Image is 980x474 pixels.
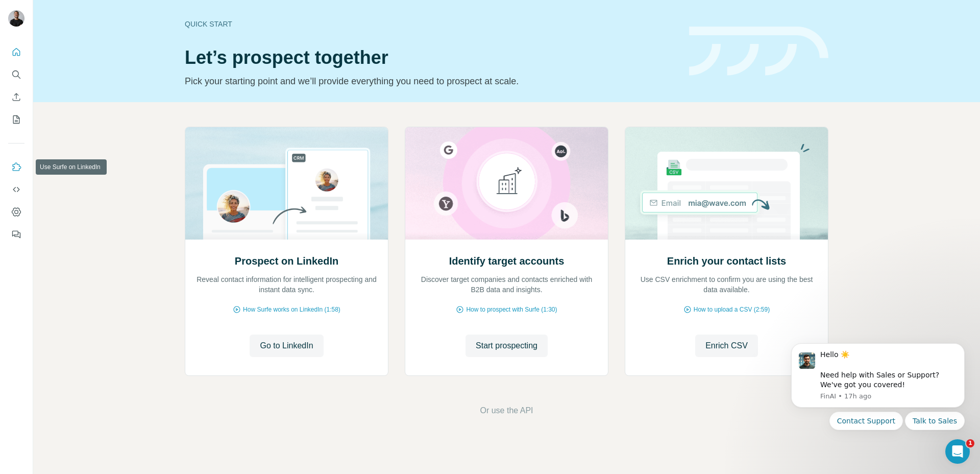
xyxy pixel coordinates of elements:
[8,225,24,244] button: Feedback
[625,127,828,240] img: Enrich your contact lists
[8,110,24,129] button: My lists
[449,254,565,268] h2: Identify target accounts
[705,340,748,352] span: Enrich CSV
[185,127,388,240] img: Prospect on LinkedIn
[185,74,677,88] p: Pick your starting point and we’ll provide everything you need to prospect at scale.
[8,88,24,106] button: Enrich CSV
[776,330,980,469] iframe: Intercom notifications message
[8,203,24,221] button: Dashboard
[476,340,537,352] span: Start prospecting
[243,305,340,314] span: How Surfe works on LinkedIn (1:58)
[8,65,24,84] button: Search
[185,19,677,29] div: Quick start
[405,127,608,240] img: Identify target accounts
[466,305,557,314] span: How to prospect with Surfe (1:30)
[689,27,828,76] img: banner
[415,274,598,295] p: Discover target companies and contacts enriched with B2B data and insights.
[465,335,548,357] button: Start prospecting
[260,340,313,352] span: Go to LinkedIn
[8,180,24,199] button: Use Surfe API
[8,10,24,27] img: Avatar
[235,254,338,268] h2: Prospect on LinkedIn
[250,335,323,357] button: Go to LinkedIn
[8,158,24,176] button: Use Surfe on LinkedIn
[667,254,786,268] h2: Enrich your contact lists
[8,43,24,61] button: Quick start
[195,274,378,295] p: Reveal contact information for intelligent prospecting and instant data sync.
[945,439,970,464] iframe: Intercom live chat
[185,48,677,68] h1: Let’s prospect together
[635,274,818,295] p: Use CSV enrichment to confirm you are using the best data available.
[480,405,533,417] button: Or use the API
[694,305,770,314] span: How to upload a CSV (2:59)
[695,335,758,357] button: Enrich CSV
[966,439,974,447] span: 1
